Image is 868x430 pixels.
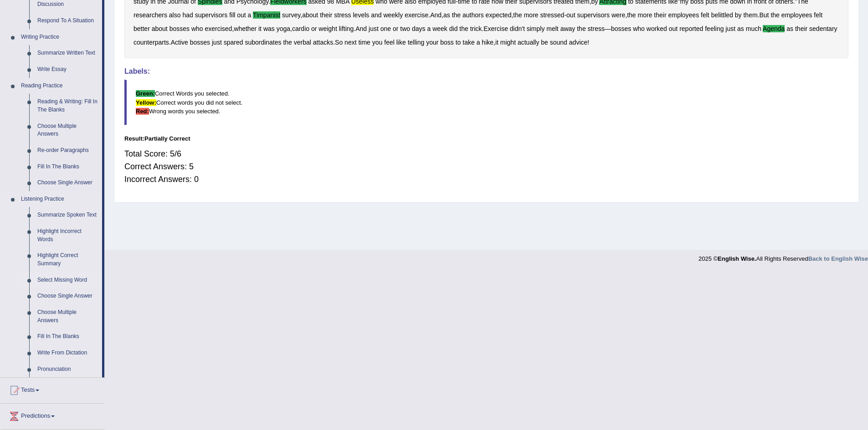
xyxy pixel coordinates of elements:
strong: Back to English Wise [808,255,868,262]
b: the [452,11,461,19]
b: worked [647,25,667,32]
b: the [770,11,779,19]
b: Exercise [483,25,508,32]
b: also [169,11,181,19]
b: simply [527,25,545,32]
b: you [372,39,383,46]
b: as [737,25,744,32]
b: timpanist [253,11,280,19]
b: survey [282,11,300,19]
b: better [134,25,150,32]
b: felt [814,11,822,19]
a: Write Essay [33,61,102,78]
b: much [746,25,761,32]
b: just [725,25,735,32]
b: more [638,11,652,19]
b: melt [546,25,558,32]
b: two [400,25,410,32]
a: Re-order Paragraphs [33,142,102,159]
b: spared [224,39,243,46]
a: Highlight Incorrect Words [33,223,102,248]
b: bosses [611,25,631,32]
b: researchers [134,11,167,19]
b: verbal [294,39,311,46]
a: Summarize Spoken Text [33,207,102,223]
b: had [182,11,193,19]
b: hike [482,39,493,46]
a: Fill In The Blanks [33,329,102,345]
h4: Labels: [124,67,848,76]
b: it [495,39,498,46]
b: to [456,39,461,46]
b: about [302,11,318,19]
b: sedentary [809,25,837,32]
b: counterparts [134,39,169,46]
b: their [795,25,807,32]
b: days [412,25,426,32]
div: Total Score: 5/6 Correct Answers: 5 Incorrect Answers: 0 [124,143,848,190]
b: about [152,25,168,32]
b: And [430,11,442,19]
b: fill [229,11,235,19]
b: out [669,25,678,32]
b: actually [518,39,539,46]
b: more [524,11,539,19]
b: like [396,39,406,46]
b: telling [408,39,425,46]
b: the [283,39,292,46]
b: just [369,25,379,32]
a: Listening Practice [17,191,102,207]
b: So [335,39,343,46]
div: Result: [124,134,848,143]
b: stress [334,11,351,19]
b: might [500,39,516,46]
b: or [311,25,317,32]
b: sound [550,39,567,46]
b: the [459,25,468,32]
b: did [449,25,458,32]
b: who [633,25,645,32]
b: bosses [190,39,210,46]
b: their [320,11,332,19]
blockquote: Correct Words you selected. Correct words you did not select. Wrong words you selected. [124,80,848,125]
b: out [237,11,246,19]
b: the [627,11,636,19]
b: a [477,39,480,46]
a: Choose Single Answer [33,175,102,191]
a: Choose Single Answer [33,288,102,304]
b: yoga [277,25,290,32]
b: take [462,39,474,46]
b: who [191,25,203,32]
b: just [212,39,222,46]
b: next [344,39,356,46]
b: employees [668,11,699,19]
b: their [654,11,666,19]
b: Active [171,39,188,46]
b: a [427,25,431,32]
a: Predictions [0,404,104,426]
b: boss [440,39,454,46]
a: Reading Practice [17,78,102,94]
strong: English Wise. [718,255,756,262]
a: Respond To A Situation [33,13,102,29]
b: by [735,11,742,19]
a: Tests [0,378,104,400]
b: reported [679,25,703,32]
b: Red: [136,108,149,115]
b: supervisors [577,11,610,19]
b: feeling [705,25,724,32]
b: a [248,11,252,19]
b: lifting [339,25,354,32]
b: attacks [313,39,333,46]
b: whether [234,25,257,32]
b: the [513,11,522,19]
b: Yellow: [136,99,156,106]
b: away [560,25,575,32]
b: employees [781,11,812,19]
b: exercised [205,25,232,32]
b: as [443,11,450,19]
b: And [355,25,367,32]
b: trick [470,25,482,32]
b: advice [569,39,587,46]
b: out [566,11,575,19]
